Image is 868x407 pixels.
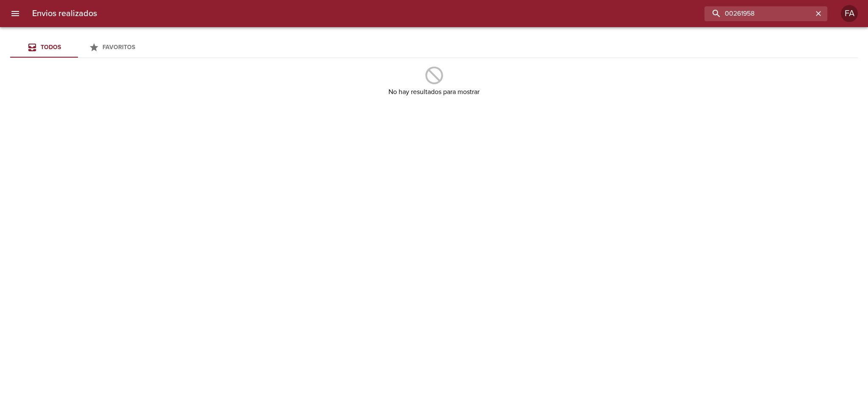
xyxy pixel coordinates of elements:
div: FA [841,5,858,22]
span: Todos [41,44,61,51]
h6: Envios realizados [32,7,97,20]
input: buscar [704,6,813,21]
span: Favoritos [103,44,135,51]
h6: No hay resultados para mostrar [388,86,480,98]
button: menu [5,3,25,24]
div: Tabs Envios [10,37,146,58]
